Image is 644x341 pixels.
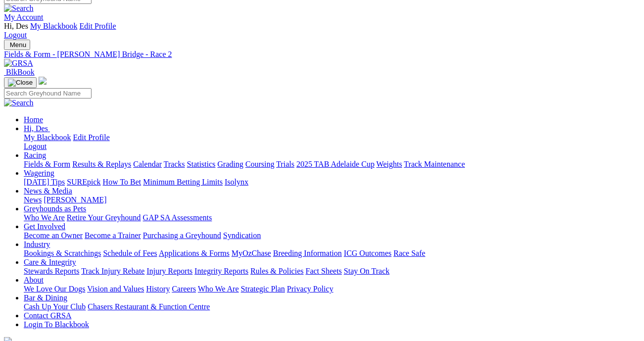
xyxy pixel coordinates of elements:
[24,124,48,133] span: Hi, Des
[146,267,192,275] a: Injury Reports
[103,249,157,257] a: Schedule of Fees
[24,178,640,187] div: Wagering
[24,302,86,311] a: Cash Up Your Club
[4,22,640,40] div: My Account
[143,231,221,240] a: Purchasing a Greyhound
[4,77,37,88] button: Toggle navigation
[24,169,54,177] a: Wagering
[24,249,101,257] a: Bookings & Scratchings
[24,160,640,169] div: Racing
[4,13,44,21] a: My Account
[4,4,34,13] img: Search
[223,231,261,240] a: Syndication
[143,213,212,222] a: GAP SA Assessments
[159,249,230,257] a: Applications & Forms
[24,124,50,133] a: Hi, Des
[24,240,50,248] a: Industry
[24,276,44,284] a: About
[24,320,89,329] a: Login To Blackbook
[296,160,374,168] a: 2025 TAB Adelaide Cup
[67,178,100,186] a: SUREpick
[6,68,35,76] span: BlkBook
[24,293,67,302] a: Bar & Dining
[4,31,27,39] a: Logout
[164,160,185,168] a: Tracks
[67,213,141,222] a: Retire Your Greyhound
[393,249,425,257] a: Race Safe
[24,133,71,142] a: My Blackbook
[276,160,294,168] a: Trials
[4,98,34,107] img: Search
[287,285,333,293] a: Privacy Policy
[24,204,86,213] a: Greyhounds as Pets
[250,267,304,275] a: Rules & Policies
[24,267,640,276] div: Care & Integrity
[245,160,275,168] a: Coursing
[4,22,28,30] span: Hi, Des
[187,160,216,168] a: Statistics
[103,178,141,186] a: How To Bet
[231,249,271,257] a: MyOzChase
[24,151,46,159] a: Racing
[24,302,640,311] div: Bar & Dining
[24,267,79,275] a: Stewards Reports
[87,285,144,293] a: Vision and Values
[24,285,85,293] a: We Love Our Dogs
[10,41,26,49] span: Menu
[4,59,33,68] img: GRSA
[24,285,640,293] div: About
[85,231,141,240] a: Become a Trainer
[24,311,71,320] a: Contact GRSA
[24,195,42,204] a: News
[79,22,116,30] a: Edit Profile
[194,267,248,275] a: Integrity Reports
[24,213,640,222] div: Greyhounds as Pets
[241,285,285,293] a: Strategic Plan
[24,178,65,186] a: [DATE] Tips
[344,267,389,275] a: Stay On Track
[8,79,33,87] img: Close
[81,267,144,275] a: Track Injury Rebate
[30,22,78,30] a: My Blackbook
[24,222,65,231] a: Get Involved
[24,213,65,222] a: Who We Are
[4,88,92,98] input: Search
[143,178,223,186] a: Minimum Betting Limits
[24,231,640,240] div: Get Involved
[4,68,35,76] a: BlkBook
[24,142,46,150] a: Logout
[24,195,640,204] div: News & Media
[88,302,210,311] a: Chasers Restaurant & Function Centre
[376,160,402,168] a: Weights
[344,249,391,257] a: ICG Outcomes
[24,160,70,168] a: Fields & Form
[4,40,30,50] button: Toggle navigation
[44,195,106,204] a: [PERSON_NAME]
[172,285,196,293] a: Careers
[4,50,640,59] a: Fields & Form - [PERSON_NAME] Bridge - Race 2
[404,160,465,168] a: Track Maintenance
[24,133,640,151] div: Hi, Des
[24,231,83,240] a: Become an Owner
[72,160,131,168] a: Results & Replays
[225,178,248,186] a: Isolynx
[24,258,76,266] a: Care & Integrity
[39,77,46,85] img: logo-grsa-white.png
[218,160,243,168] a: Grading
[273,249,342,257] a: Breeding Information
[24,249,640,258] div: Industry
[24,187,72,195] a: News & Media
[146,285,170,293] a: History
[306,267,342,275] a: Fact Sheets
[133,160,162,168] a: Calendar
[73,133,110,142] a: Edit Profile
[198,285,239,293] a: Who We Are
[24,115,43,124] a: Home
